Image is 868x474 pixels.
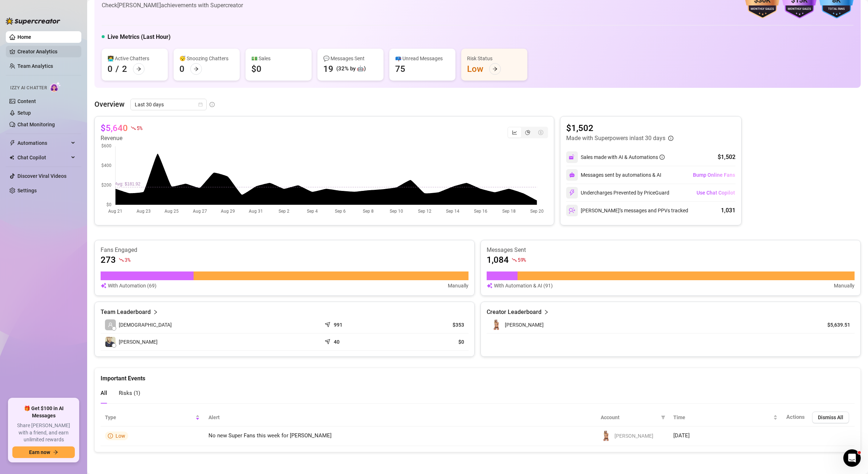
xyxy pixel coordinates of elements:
[12,422,75,444] span: Share [PERSON_NAME] with a friend, and earn unlimited rewards
[17,152,69,163] span: Chat Copilot
[601,431,611,441] img: Tiffany
[17,188,37,193] a: Settings
[399,321,464,328] article: $353
[487,246,855,254] article: Messages Sent
[843,449,861,467] iframe: Intercom live chat
[660,155,665,160] span: info-circle
[786,414,805,420] span: Actions
[668,136,673,141] span: info-circle
[204,409,596,426] th: Alert
[108,63,113,75] div: 0
[108,54,162,62] div: 👩‍💻 Active Chatters
[101,390,107,396] span: All
[12,405,75,419] span: 🎁 Get $100 in AI Messages
[697,190,735,196] span: Use Chat Copilot
[210,102,215,107] span: info-circle
[9,140,15,146] span: thunderbolt
[819,7,853,12] div: Total Fans
[108,322,113,327] span: user
[102,1,243,10] article: Check [PERSON_NAME] achievements with Supercreator
[101,409,204,426] th: Type
[94,99,125,110] article: Overview
[153,308,158,316] span: right
[108,33,171,41] h5: Live Metrics (Last Hour)
[669,409,782,426] th: Time
[17,173,66,179] a: Discover Viral Videos
[581,153,665,161] div: Sales made with AI & Automations
[566,169,661,181] div: Messages sent by automations & AI
[105,337,115,347] img: Alexandre Nicol…
[101,122,128,134] article: $5,640
[101,368,855,383] div: Important Events
[487,254,509,266] article: 1,084
[194,66,199,71] span: arrow-right
[119,321,172,329] span: [DEMOGRAPHIC_DATA]
[101,282,106,290] img: svg%3e
[487,308,542,316] article: Creator Leaderboard
[566,122,673,134] article: $1,502
[115,433,125,439] span: Low
[101,246,469,254] article: Fans Engaged
[518,256,526,263] span: 59 %
[17,122,55,127] a: Chat Monitoring
[615,433,653,439] span: [PERSON_NAME]
[17,34,31,40] a: Home
[696,187,735,199] button: Use Chat Copilot
[17,46,76,57] a: Creator Analytics
[512,257,517,262] span: fall
[17,137,69,149] span: Automations
[395,63,405,75] div: 75
[323,63,333,75] div: 19
[566,134,665,143] article: Made with Superpowers in last 30 days
[395,54,450,62] div: 📪 Unread Messages
[601,413,658,421] span: Account
[6,17,60,25] img: logo-BBDzfeDw.svg
[131,126,136,131] span: fall
[507,127,548,138] div: segmented control
[101,254,116,266] article: 273
[569,172,575,178] img: svg%3e
[325,320,332,327] span: send
[122,63,127,75] div: 2
[136,66,141,71] span: arrow-right
[135,99,202,110] span: Last 30 days
[491,320,502,330] img: Tiffany
[818,414,843,420] span: Dismiss All
[50,82,61,92] img: AI Chatter
[17,110,31,116] a: Setup
[334,321,342,328] article: 991
[108,433,113,438] span: info-circle
[251,54,306,62] div: 💵 Sales
[12,446,75,458] button: Earn nowarrow-right
[812,412,849,423] button: Dismiss All
[494,282,553,290] article: With Automation & AI (91)
[208,432,332,439] span: No new Super Fans this week for [PERSON_NAME]
[119,338,158,346] span: [PERSON_NAME]
[53,450,58,455] span: arrow-right
[325,337,332,344] span: send
[566,205,688,216] div: [PERSON_NAME]’s messages and PPVs tracked
[721,206,735,215] div: 1,031
[569,207,575,214] img: svg%3e
[525,130,530,135] span: pie-chart
[17,98,36,104] a: Content
[673,432,690,439] span: [DATE]
[9,155,14,160] img: Chat Copilot
[399,338,464,346] article: $0
[179,63,184,75] div: 0
[834,282,855,290] article: Manually
[179,54,234,62] div: 😴 Snoozing Chatters
[718,153,735,162] div: $1,502
[817,321,850,328] article: $5,639.51
[661,415,665,420] span: filter
[137,124,142,131] span: 5 %
[17,63,53,69] a: Team Analytics
[198,102,203,107] span: calendar
[336,65,366,73] div: (32% by 🤖)
[334,338,340,346] article: 40
[467,54,522,62] div: Risk Status
[492,66,498,71] span: arrow-right
[660,412,667,423] span: filter
[119,257,124,262] span: fall
[125,256,130,263] span: 3 %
